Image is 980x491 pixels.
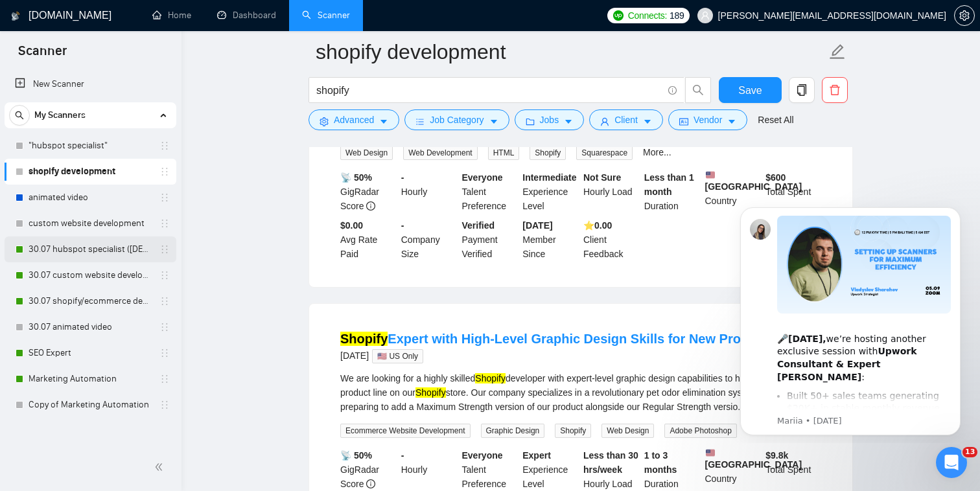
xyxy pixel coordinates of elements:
[462,450,503,461] b: Everyone
[763,170,824,213] div: Total Spent
[401,220,404,231] b: -
[829,43,846,60] span: edit
[694,113,722,127] span: Vendor
[489,117,498,126] span: caret-down
[340,172,372,183] b: 📡 50%
[954,5,975,26] button: setting
[738,82,762,98] span: Save
[415,117,425,126] span: bars
[340,332,818,346] a: ShopifyExpert with High-Level Graphic Design Skills for New Product Launch
[430,113,484,127] span: Job Category
[644,450,677,475] b: 1 to 3 months
[462,172,503,183] b: Everyone
[936,447,967,478] iframe: Intercom live chat
[526,117,535,126] span: folder
[481,424,545,438] span: Graphic Design
[540,113,559,127] span: Jobs
[415,387,446,398] mark: Shopify
[152,10,191,21] a: homeHome
[462,220,495,231] b: Verified
[340,220,363,231] b: $0.00
[822,84,847,96] span: delete
[530,146,566,160] span: Shopify
[338,170,399,213] div: GigRadar Score
[338,448,399,491] div: GigRadar Score
[10,111,29,120] span: search
[475,373,506,383] mark: Shopify
[685,77,711,103] button: search
[583,450,638,475] b: Less than 30 hrs/week
[822,77,848,103] button: delete
[614,113,638,127] span: Client
[366,479,375,488] span: info-circle
[29,314,152,340] a: 30.07 animated video
[705,448,802,470] b: [GEOGRAPHIC_DATA]
[340,450,372,461] b: 📡 50%
[159,244,170,255] span: holder
[316,82,662,98] input: Search Freelance Jobs...
[581,448,642,491] div: Hourly Load
[522,450,551,461] b: Expert
[581,170,642,213] div: Hourly Load
[564,117,573,126] span: caret-down
[29,185,152,211] a: animated video
[460,218,520,261] div: Payment Verified
[643,117,652,126] span: caret-down
[334,113,374,127] span: Advanced
[340,146,393,160] span: Web Design
[679,117,688,126] span: idcard
[29,236,152,262] a: 30.07 hubspot specialist ([DEMOGRAPHIC_DATA] - not for residents)
[583,220,612,231] b: ⭐️ 0.00
[515,109,585,130] button: folderJobscaret-down
[154,461,167,474] span: double-left
[727,117,736,126] span: caret-down
[404,109,509,130] button: barsJob Categorycaret-down
[765,450,788,461] b: $ 9.8k
[583,172,621,183] b: Not Sure
[399,218,460,261] div: Company Size
[316,36,826,68] input: Scanner name...
[159,400,170,410] span: holder
[670,8,684,23] span: 189
[29,288,152,314] a: 30.07 shopify/ecommerce development (worldwide)
[719,77,782,103] button: Save
[955,10,974,21] span: setting
[706,170,715,179] img: 🇺🇸
[765,172,786,183] b: $ 600
[401,172,404,183] b: -
[642,170,703,213] div: Duration
[721,196,980,443] iframe: Intercom notifications message
[29,211,152,236] a: custom website development
[403,146,478,160] span: Web Development
[589,109,663,130] button: userClientcaret-down
[705,170,802,192] b: [GEOGRAPHIC_DATA]
[628,8,667,23] span: Connects:
[159,296,170,306] span: holder
[5,71,176,97] li: New Scanner
[5,102,176,418] li: My Scanners
[642,448,703,491] div: Duration
[8,41,77,69] span: Scanner
[309,109,399,130] button: settingAdvancedcaret-down
[401,450,404,461] b: -
[664,424,736,438] span: Adobe Photoshop
[29,133,152,159] a: "hubspot specialist"
[643,147,671,157] a: More...
[29,392,152,418] a: Copy of Marketing Automation
[399,448,460,491] div: Hourly
[600,117,609,126] span: user
[159,322,170,332] span: holder
[613,10,624,21] img: upwork-logo.png
[601,424,654,438] span: Web Design
[11,6,20,27] img: logo
[29,340,152,366] a: SEO Expert
[159,374,170,384] span: holder
[488,146,520,160] span: HTML
[34,102,86,128] span: My Scanners
[520,170,581,213] div: Experience Level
